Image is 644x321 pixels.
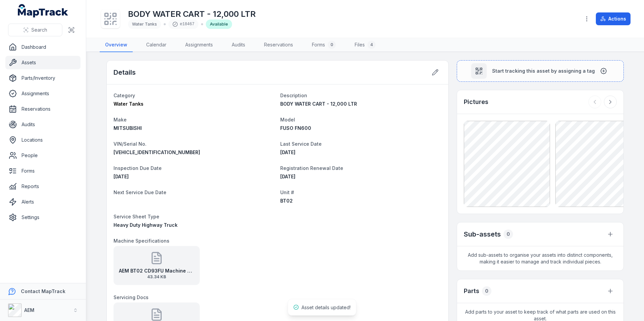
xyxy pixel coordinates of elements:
div: Available [206,20,232,29]
span: FUSO FN600 [280,125,311,131]
span: Add sub-assets to organise your assets into distinct components, making it easier to manage and t... [457,246,623,271]
span: Water Tanks [114,101,143,107]
a: Assignments [180,38,218,52]
a: Alerts [5,195,80,209]
a: Reports [5,180,80,193]
span: Model [280,117,295,122]
a: Files4 [349,38,381,52]
span: Category [114,93,135,98]
a: Overview [100,38,133,52]
div: 0 [482,286,491,296]
span: Registration Renewal Date [280,165,343,171]
span: Water Tanks [132,22,157,27]
span: Search [31,27,47,33]
a: Locations [5,133,80,147]
span: Last Service Date [280,141,322,147]
strong: Contact MapTrack [21,288,65,294]
strong: AEM BT02 CD93FU Machine Specifications [119,267,194,274]
h3: Pictures [464,97,488,107]
div: 4 [367,41,376,49]
span: [DATE] [280,174,295,179]
span: BODY WATER CART - 12,000 LTR [280,101,357,107]
a: Settings [5,211,80,224]
h2: Sub-assets [464,229,501,239]
span: Next Service Due Date [114,189,166,195]
span: Inspection Due Date [114,165,162,171]
span: [DATE] [280,149,295,155]
a: Reservations [259,38,298,52]
a: Reservations [5,102,80,116]
a: People [5,149,80,162]
a: Parts/Inventory [5,71,80,85]
span: BT02 [280,198,293,204]
a: Calendar [141,38,172,52]
span: Unit # [280,189,294,195]
span: Machine Specifications [114,238,169,244]
a: MapTrack [18,4,68,17]
h3: Parts [464,286,479,296]
a: Forms0 [307,38,341,52]
a: Audits [226,38,251,52]
a: Assignments [5,87,80,100]
button: Actions [596,12,631,25]
a: Assets [5,56,80,69]
span: [VEHICLE_IDENTIFICATION_NUMBER] [114,149,200,155]
a: Forms [5,164,80,178]
a: Dashboard [5,40,80,54]
span: Service Sheet Type [114,214,159,219]
span: 43.34 KB [119,274,194,280]
time: 29/11/2025, 12:00:00 am [280,174,295,179]
span: MITSUBISHI [114,125,142,131]
button: Start tracking this asset by assigning a tag [457,60,624,82]
div: 0 [504,229,513,239]
span: Servicing Docs [114,294,149,300]
span: Description [280,93,307,98]
span: VIN/Serial No. [114,141,147,147]
span: [DATE] [114,174,129,179]
div: e18467 [168,20,198,29]
time: 20/08/2025, 12:00:00 am [280,149,295,155]
strong: AEM [24,307,34,313]
span: Start tracking this asset by assigning a tag [492,68,595,74]
button: Search [8,24,62,36]
a: Audits [5,118,80,131]
h1: BODY WATER CART - 12,000 LTR [128,9,256,20]
div: 0 [328,41,336,49]
span: Asset details updated! [301,305,351,310]
h2: Details [114,68,136,77]
span: Make [114,117,127,122]
time: 29/06/2026, 12:00:00 am [114,174,129,179]
span: Heavy Duty Highway Truck [114,222,178,228]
